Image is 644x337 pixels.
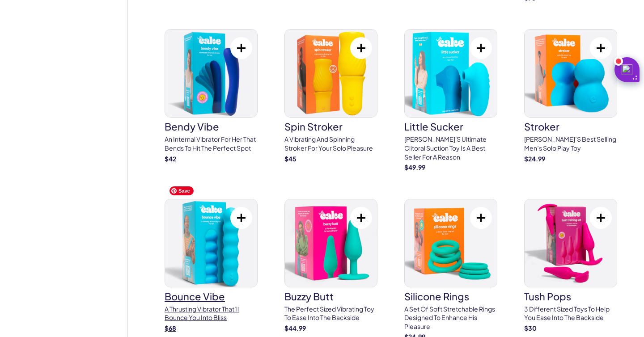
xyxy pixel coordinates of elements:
[404,135,497,161] p: [PERSON_NAME]'s ultimate clitoral suction toy is a best seller for a reason
[165,122,258,131] h3: Bendy Vibe
[284,324,306,332] strong: $ 44.99
[524,324,537,332] strong: $ 30
[165,324,176,332] strong: $ 68
[284,155,297,163] strong: $ 45
[524,122,617,131] h3: stroker
[284,135,377,152] p: A vibrating and spinning stroker for your solo pleasure
[285,199,377,287] img: buzzy butt
[525,29,617,117] img: stroker
[524,155,545,163] strong: $ 24.99
[165,29,257,117] img: Bendy Vibe
[165,199,257,287] img: bounce vibe
[405,199,497,287] img: silicone rings
[404,305,497,331] p: A set of soft stretchable rings designed to enhance his pleasure
[524,29,617,163] a: strokerstroker[PERSON_NAME]’s best selling men’s solo play toy$24.99
[404,29,497,172] a: little suckerlittle sucker[PERSON_NAME]'s ultimate clitoral suction toy is a best seller for a re...
[165,135,258,152] p: An internal vibrator for her that bends to hit the perfect spot
[284,29,377,163] a: spin strokerspin strokerA vibrating and spinning stroker for your solo pleasure$45
[404,122,497,131] h3: little sucker
[165,305,258,322] p: A thrusting vibrator that’ll bounce you into bliss
[285,29,377,117] img: spin stroker
[404,291,497,301] h3: silicone rings
[284,122,377,131] h3: spin stroker
[405,29,497,117] img: little sucker
[524,135,617,152] p: [PERSON_NAME]’s best selling men’s solo play toy
[284,199,377,333] a: buzzy buttbuzzy buttThe perfect sized vibrating toy to ease into the backside$44.99
[524,199,617,333] a: tush popstush pops3 different sized toys to help you ease into the backside$30
[524,305,617,322] p: 3 different sized toys to help you ease into the backside
[165,29,258,163] a: Bendy VibeBendy VibeAn internal vibrator for her that bends to hit the perfect spot$42
[404,163,425,171] strong: $ 49.99
[165,155,176,163] strong: $ 42
[525,199,617,287] img: tush pops
[165,199,258,333] a: bounce vibebounce vibeA thrusting vibrator that’ll bounce you into bliss$68
[284,305,377,322] p: The perfect sized vibrating toy to ease into the backside
[524,291,617,301] h3: tush pops
[284,291,377,301] h3: buzzy butt
[169,186,194,195] span: Save
[165,291,258,301] h3: bounce vibe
